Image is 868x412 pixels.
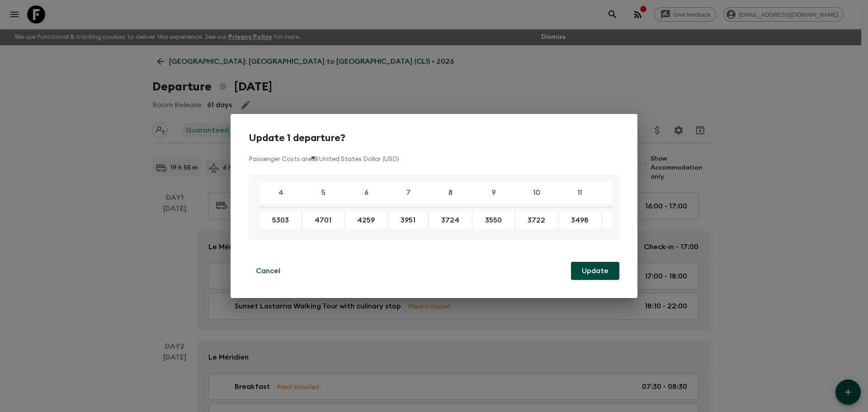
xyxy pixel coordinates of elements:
button: Update [571,262,619,280]
button: 4701 [304,211,342,229]
button: 3387 [604,211,642,229]
button: 3550 [474,211,513,229]
p: 10 [533,187,540,198]
p: 9 [492,187,496,198]
button: 3498 [560,211,599,229]
p: 8 [448,187,453,198]
div: Enter a new cost to update all selected instances [602,211,645,229]
button: 5303 [261,211,300,229]
button: Cancel [249,262,288,280]
button: 3724 [430,211,470,229]
button: 4259 [346,211,386,229]
p: Cancel [256,265,280,276]
button: 3951 [390,211,426,229]
div: Enter a new cost to update all selected instances [472,211,515,229]
p: 6 [364,187,368,198]
div: Enter a new cost to update all selected instances [388,211,429,229]
div: Enter a new cost to update all selected instances [344,211,388,229]
p: Passenger Costs are 🇺🇸 United States Dollar (USD) [249,155,619,164]
h2: Update 1 departure? [249,132,619,144]
div: Enter a new cost to update all selected instances [515,211,558,229]
div: Enter a new cost to update all selected instances [302,211,344,229]
button: 3722 [517,211,556,229]
p: 7 [406,187,410,198]
div: Enter a new cost to update all selected instances [429,211,472,229]
p: 4 [278,187,283,198]
div: Enter a new cost to update all selected instances [558,211,602,229]
p: 5 [321,187,325,198]
div: Enter a new cost to update all selected instances [259,211,302,229]
p: 11 [578,187,582,198]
